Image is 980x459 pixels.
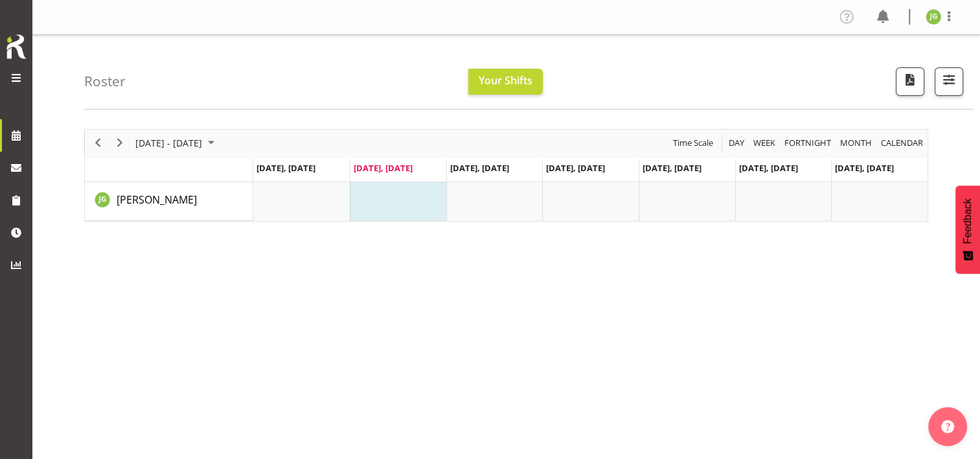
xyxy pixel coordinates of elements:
div: previous period [87,130,109,157]
span: Month [839,135,873,151]
span: Fortnight [783,135,832,151]
span: [DATE] - [DATE] [134,135,203,151]
span: Your Shifts [479,73,532,88]
div: August 11 - 17, 2025 [131,130,222,157]
span: Week [752,135,777,151]
span: Feedback [962,198,974,244]
button: Timeline Month [838,135,874,151]
img: Rosterit icon logo [3,32,29,61]
button: Your Shifts [468,69,543,95]
span: [DATE], [DATE] [643,162,701,174]
button: Fortnight [782,135,834,151]
span: Time Scale [672,135,714,151]
div: next period [109,130,131,157]
span: [PERSON_NAME] [117,193,197,207]
button: Download a PDF of the roster according to the set date range. [896,67,924,96]
span: [DATE], [DATE] [354,162,413,174]
button: Filter Shifts [935,67,963,96]
span: [DATE], [DATE] [546,162,605,174]
span: [DATE], [DATE] [739,162,798,174]
span: [DATE], [DATE] [450,162,509,174]
h4: Roster [84,74,126,89]
button: August 2025 [133,135,220,151]
div: Timeline Week of August 12, 2025 [84,129,928,222]
button: Time Scale [671,135,716,151]
button: Timeline Week [751,135,778,151]
span: Day [727,135,746,151]
button: Feedback - Show survey [955,185,980,274]
img: jenny-gill11047.jpg [926,9,941,25]
td: Jenny Gill resource [85,182,253,221]
button: Next [111,135,129,151]
button: Timeline Day [727,135,747,151]
span: [DATE], [DATE] [835,162,894,174]
button: Month [879,135,926,151]
a: [PERSON_NAME] [117,192,197,207]
table: Timeline Week of August 12, 2025 [253,182,928,221]
span: calendar [880,135,924,151]
span: [DATE], [DATE] [256,162,315,174]
img: help-xxl-2.png [941,420,954,433]
button: Previous [89,135,107,151]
